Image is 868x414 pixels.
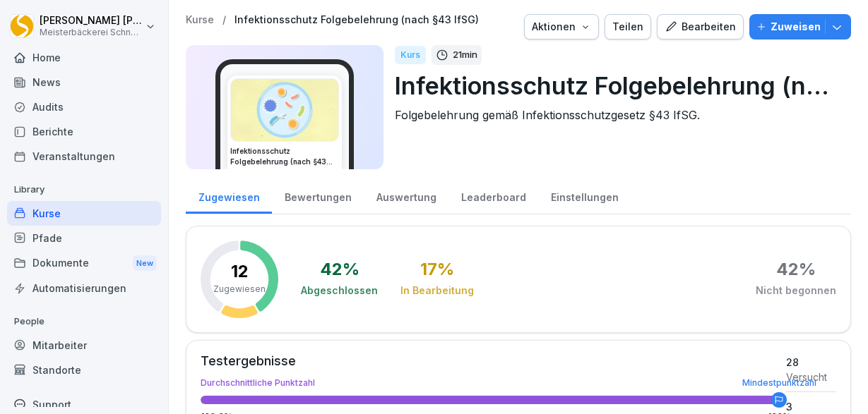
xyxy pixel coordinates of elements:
a: Pfade [7,226,161,250]
div: 28 [786,355,836,370]
a: Leaderboard [448,178,538,214]
a: Home [7,45,161,70]
div: Kurs [395,46,426,64]
div: Nicht begonnen [756,284,836,298]
div: 17 % [420,261,454,278]
a: Infektionsschutz Folgebelehrung (nach §43 IfSG) [234,14,479,26]
a: News [7,70,161,95]
a: Mitarbeiter [7,333,161,358]
a: Einstellungen [538,178,631,214]
div: Testergebnisse [201,355,779,367]
div: Abgeschlossen [301,284,378,298]
div: Dokumente [7,250,161,276]
div: Durchschnittliche Punktzahl [201,379,779,387]
img: jtrrztwhurl1lt2nit6ma5t3.png [231,79,338,141]
p: Library [7,178,161,201]
a: Audits [7,95,161,119]
div: Teilen [612,19,643,35]
a: Berichte [7,119,161,144]
div: Aktionen [532,19,591,35]
div: 42 % [320,261,359,278]
p: [PERSON_NAME] [PERSON_NAME] [40,15,143,27]
a: DokumenteNew [7,250,161,276]
p: Meisterbäckerei Schneckenburger [40,28,143,37]
div: Mindestpunktzahl [742,379,816,387]
p: / [222,14,226,26]
p: Infektionsschutz Folgebelehrung (nach §43 IfSG) [395,68,840,104]
div: In Bearbeitung [400,284,474,298]
p: Folgebelehrung gemäß Infektionsschutzgesetz §43 IfSG. [395,106,840,123]
button: Zuweisen [749,14,851,39]
button: Teilen [605,14,651,39]
p: 21 min [453,48,477,62]
a: Standorte [7,358,161,382]
div: Bearbeiten [665,19,736,35]
a: Bewertungen [272,178,364,214]
p: Zuweisen [771,19,821,35]
button: Aktionen [524,14,599,39]
button: Bearbeiten [657,14,744,39]
a: Automatisierungen [7,276,161,300]
div: New [133,255,157,272]
div: 42 % [776,261,816,278]
a: Kurse [7,201,161,226]
p: Zugewiesen [213,283,266,296]
div: 3 [786,399,836,414]
a: Kurse [186,14,214,26]
p: 12 [231,263,249,280]
a: Veranstaltungen [7,144,161,169]
a: Auswertung [364,178,448,214]
div: Versucht [786,370,836,384]
a: Zugewiesen [186,178,272,214]
p: People [7,310,161,333]
h3: Infektionsschutz Folgebelehrung (nach §43 IfSG) [230,146,339,167]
